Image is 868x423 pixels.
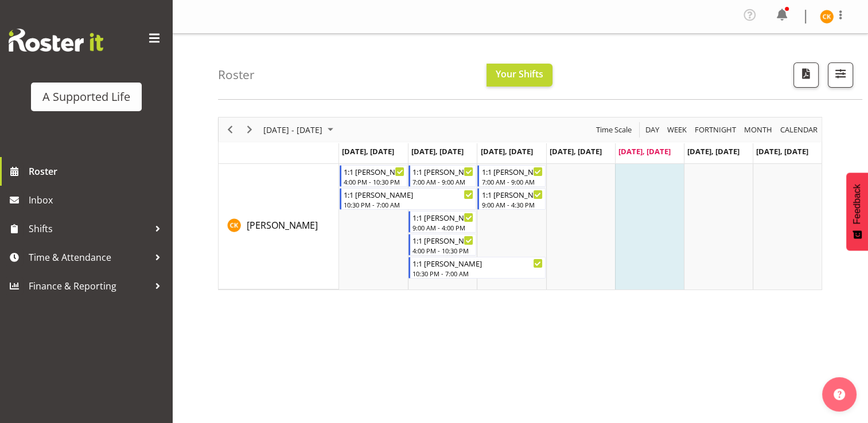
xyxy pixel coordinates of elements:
[756,146,808,156] span: [DATE], [DATE]
[408,165,476,187] div: Chahat Khanduja"s event - 1:1 Paul Begin From Tuesday, September 2, 2025 at 7:00:00 AM GMT+12:00 ...
[412,269,542,278] div: 10:30 PM - 7:00 AM
[29,220,149,237] span: Shifts
[412,177,473,186] div: 7:00 AM - 9:00 AM
[412,234,473,246] div: 1:1 [PERSON_NAME]
[852,184,862,224] span: Feedback
[481,177,542,186] div: 7:00 AM - 9:00 AM
[481,200,542,209] div: 9:00 AM - 4:30 PM
[29,191,166,209] span: Inbox
[477,165,545,187] div: Chahat Khanduja"s event - 1:1 Paul Begin From Wednesday, September 3, 2025 at 7:00:00 AM GMT+12:0...
[834,389,845,400] img: help-xxl-2.png
[340,165,407,187] div: Chahat Khanduja"s event - 1:1 Paul Begin From Monday, September 1, 2025 at 4:00:00 PM GMT+12:00 E...
[344,166,404,177] div: 1:1 [PERSON_NAME]
[412,166,473,177] div: 1:1 [PERSON_NAME]
[344,177,404,186] div: 4:00 PM - 10:30 PM
[218,117,822,290] div: Timeline Week of September 5, 2025
[480,146,532,156] span: [DATE], [DATE]
[262,123,338,137] button: September 01 - 07, 2025
[550,146,602,156] span: [DATE], [DATE]
[412,257,542,269] div: 1:1 [PERSON_NAME]
[595,123,633,137] span: Time Scale
[262,123,324,137] span: [DATE] - [DATE]
[344,200,473,209] div: 10:30 PM - 7:00 AM
[496,68,543,80] span: Your Shifts
[240,117,259,142] div: Next
[820,10,834,23] img: chahat-khanduja11505.jpg
[693,123,738,137] button: Fortnight
[666,123,688,137] span: Week
[644,123,660,137] span: Day
[42,88,130,105] div: A Supported Life
[412,211,473,223] div: 1:1 [PERSON_NAME]
[779,123,819,137] span: calendar
[481,189,542,200] div: 1:1 [PERSON_NAME]
[29,163,166,180] span: Roster
[220,117,240,142] div: Previous
[687,146,739,156] span: [DATE], [DATE]
[408,257,545,279] div: Chahat Khanduja"s event - 1:1 Paul Begin From Tuesday, September 2, 2025 at 10:30:00 PM GMT+12:00...
[779,123,820,137] button: Month
[408,234,476,256] div: Chahat Khanduja"s event - 1:1 Paul Begin From Tuesday, September 2, 2025 at 4:00:00 PM GMT+12:00 ...
[618,146,671,156] span: [DATE], [DATE]
[486,64,552,87] button: Your Shifts
[665,123,689,137] button: Timeline Week
[477,188,545,210] div: Chahat Khanduja"s event - 1:1 Paul Begin From Wednesday, September 3, 2025 at 9:00:00 AM GMT+12:0...
[411,146,464,156] span: [DATE], [DATE]
[247,219,318,232] span: [PERSON_NAME]
[29,249,149,266] span: Time & Attendance
[29,277,149,295] span: Finance & Reporting
[219,164,339,289] td: Chahat Khanduja resource
[247,218,318,232] a: [PERSON_NAME]
[408,211,476,233] div: Chahat Khanduja"s event - 1:1 Paul Begin From Tuesday, September 2, 2025 at 9:00:00 AM GMT+12:00 ...
[742,123,774,137] button: Timeline Month
[644,123,661,137] button: Timeline Day
[342,146,394,156] span: [DATE], [DATE]
[223,123,238,137] button: Previous
[481,166,542,177] div: 1:1 [PERSON_NAME]
[412,246,473,255] div: 4:00 PM - 10:30 PM
[412,223,473,232] div: 9:00 AM - 4:00 PM
[694,123,737,137] span: Fortnight
[218,68,255,81] h4: Roster
[828,62,853,88] button: Filter Shifts
[793,62,819,88] button: Download a PDF of the roster according to the set date range.
[339,164,822,289] table: Timeline Week of September 5, 2025
[846,173,868,250] button: Feedback - Show survey
[594,123,634,137] button: Time Scale
[344,189,473,200] div: 1:1 [PERSON_NAME]
[743,123,773,137] span: Month
[340,188,476,210] div: Chahat Khanduja"s event - 1:1 Paul Begin From Monday, September 1, 2025 at 10:30:00 PM GMT+12:00 ...
[242,123,258,137] button: Next
[9,29,103,52] img: Rosterit website logo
